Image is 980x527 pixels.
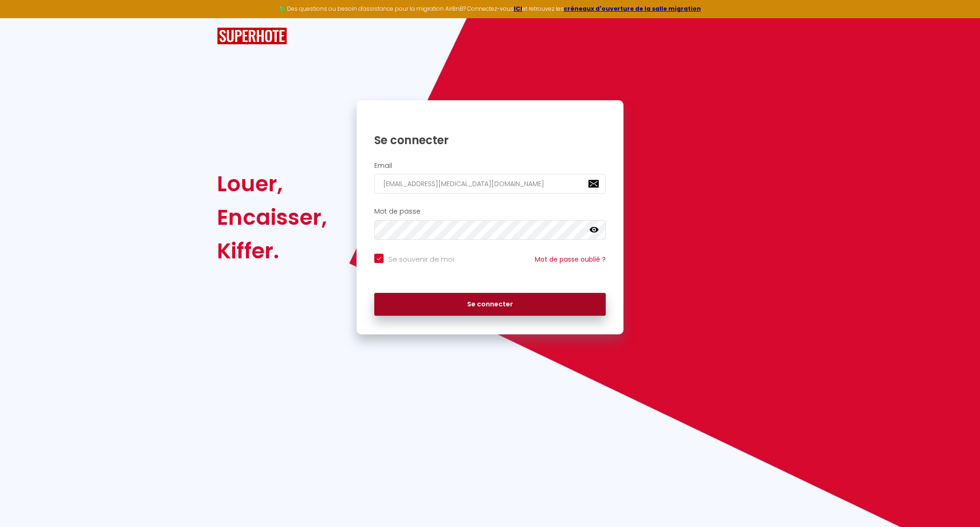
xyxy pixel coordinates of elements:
a: ICI [514,5,522,13]
button: Se connecter [374,293,606,316]
div: Encaisser, [217,201,327,234]
div: Louer, [217,167,327,201]
div: Kiffer. [217,234,327,268]
h2: Mot de passe [374,208,606,215]
input: Ton Email [374,174,606,194]
h2: Email [374,162,606,170]
img: SuperHote logo [217,28,287,45]
a: créneaux d'ouverture de la salle migration [564,5,701,13]
a: Mot de passe oublié ? [535,255,606,264]
button: Ouvrir le widget de chat LiveChat [7,4,35,32]
h1: Se connecter [374,133,606,147]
